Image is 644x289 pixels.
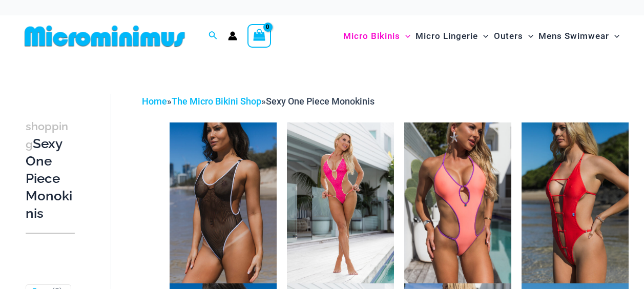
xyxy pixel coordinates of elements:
a: Micro LingerieMenu ToggleMenu Toggle [413,20,491,52]
span: » » [142,96,375,107]
a: Account icon link [228,31,237,40]
img: Link Tangello 8650 One Piece Monokini 11 [522,122,629,283]
h3: Sexy One Piece Monokinis [26,117,75,222]
a: The Micro Bikini Shop [172,96,261,107]
img: MM SHOP LOGO FLAT [20,25,189,48]
span: Outers [494,23,523,49]
span: Micro Bikinis [343,23,400,49]
span: Menu Toggle [400,23,410,49]
img: Tradewinds Ink and Ivory 807 One Piece 03 [170,122,277,283]
span: Menu Toggle [478,23,488,49]
img: Bubble Mesh Highlight Pink 819 One Piece 01 [287,122,394,283]
img: Wild Card Neon Bliss 819 One Piece 04 [404,122,511,283]
a: Mens SwimwearMenu ToggleMenu Toggle [536,20,622,52]
a: Micro BikinisMenu ToggleMenu Toggle [341,20,413,52]
span: Menu Toggle [523,23,533,49]
span: shopping [26,120,68,151]
a: OutersMenu ToggleMenu Toggle [491,20,536,52]
a: Search icon link [209,30,218,43]
span: Mens Swimwear [538,23,609,49]
a: Home [142,96,167,107]
a: View Shopping Cart, empty [247,24,271,48]
span: Micro Lingerie [416,23,478,49]
span: Sexy One Piece Monokinis [266,96,375,107]
span: Menu Toggle [609,23,619,49]
nav: Site Navigation [339,19,624,53]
